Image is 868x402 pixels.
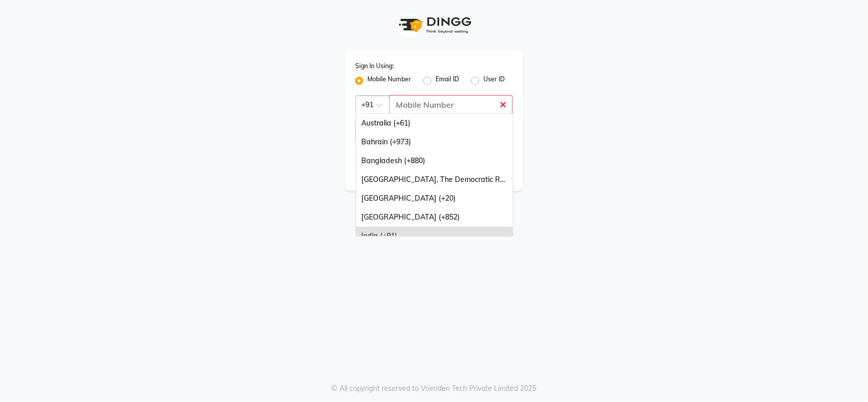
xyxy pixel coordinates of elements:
div: India (+91) [356,227,513,245]
label: Email ID [436,75,459,87]
img: logo1.svg [393,10,475,40]
input: Username [389,95,513,114]
div: [GEOGRAPHIC_DATA] (+852) [356,208,513,227]
div: Australia (+61) [356,114,513,133]
ng-dropdown-panel: Options list [356,113,513,236]
div: Bahrain (+973) [356,133,513,151]
div: [GEOGRAPHIC_DATA] (+20) [356,189,513,208]
label: Mobile Number [367,75,411,87]
div: [GEOGRAPHIC_DATA], The Democratic Republic Of The (+243) [356,170,513,189]
label: User ID [483,75,505,87]
label: Sign In Using: [355,61,394,71]
input: Username [355,122,490,142]
div: Bangladesh (+880) [356,151,513,170]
